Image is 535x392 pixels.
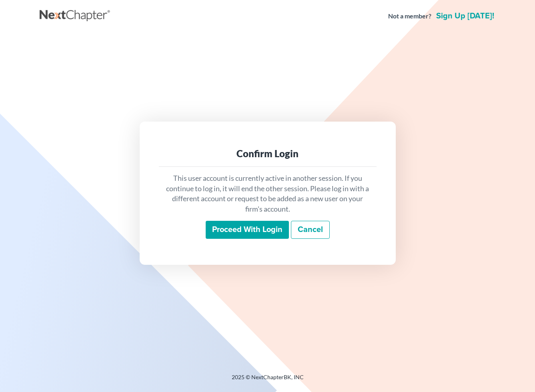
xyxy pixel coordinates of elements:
div: Confirm Login [165,147,370,160]
strong: Not a member? [388,12,431,21]
a: Cancel [291,221,330,239]
input: Proceed with login [206,221,289,239]
div: 2025 © NextChapterBK, INC [40,373,496,388]
a: Sign up [DATE]! [435,12,496,20]
p: This user account is currently active in another session. If you continue to log in, it will end ... [165,173,370,214]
